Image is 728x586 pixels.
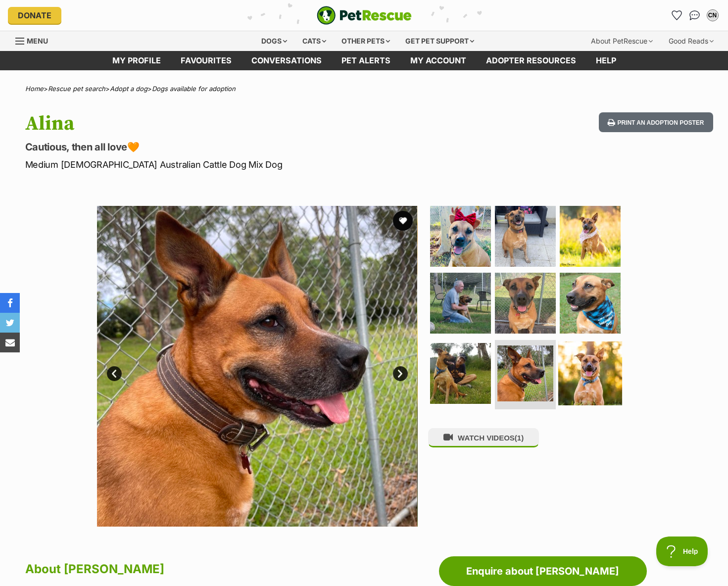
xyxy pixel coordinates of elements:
a: Enquire about [PERSON_NAME] [439,556,647,586]
a: Next [393,366,408,381]
img: logo-e224e6f780fb5917bec1dbf3a21bbac754714ae5b6737aabdf751b685950b380.svg [317,6,412,25]
a: Conversations [687,7,703,23]
span: Menu [27,37,48,45]
a: Prev [107,366,122,381]
button: favourite [393,211,413,231]
img: Photo of Alina [558,342,622,405]
ul: Account quick links [669,7,721,23]
img: Photo of Alina [430,206,491,267]
a: Rescue pet search [48,85,105,93]
img: Photo of Alina [495,206,556,267]
a: Help [586,51,626,70]
img: Photo of Alina [560,273,621,334]
div: CN [708,10,718,20]
img: Photo of Alina [430,343,491,404]
img: chat-41dd97257d64d25036548639549fe6c8038ab92f7586957e7f3b1b290dea8141.svg [689,10,700,20]
span: (1) [515,434,524,442]
a: Adopter resources [476,51,586,70]
img: Photo of Alina [560,206,621,267]
div: Good Reads [662,31,721,51]
button: My account [705,7,721,23]
button: WATCH VIDEOS(1) [428,428,539,447]
a: Donate [8,7,61,24]
a: My profile [102,51,171,70]
a: Menu [15,31,55,49]
div: Dogs [254,31,294,51]
a: Favourites [669,7,685,23]
iframe: Help Scout Beacon - Open [656,537,708,566]
a: My account [400,51,476,70]
a: PetRescue [317,6,412,25]
img: Photo of Alina [97,206,417,527]
img: Photo of Alina [430,273,491,334]
a: Home [25,85,44,93]
div: > > > [0,85,728,93]
a: Pet alerts [332,51,400,70]
div: Cats [295,31,333,51]
div: Other pets [335,31,397,51]
button: Print an adoption poster [599,112,713,133]
a: Favourites [171,51,242,70]
div: About PetRescue [584,31,660,51]
div: Get pet support [398,31,481,51]
p: Medium [DEMOGRAPHIC_DATA] Australian Cattle Dog Mix Dog [25,158,444,171]
img: Photo of Alina [495,273,556,334]
p: Cautious, then all love🧡 [25,140,444,154]
h1: Alina [25,112,444,135]
h2: About [PERSON_NAME] [25,558,434,580]
img: Photo of Alina [497,345,553,401]
a: Dogs available for adoption [152,85,236,93]
a: Adopt a dog [110,85,147,93]
a: conversations [242,51,332,70]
